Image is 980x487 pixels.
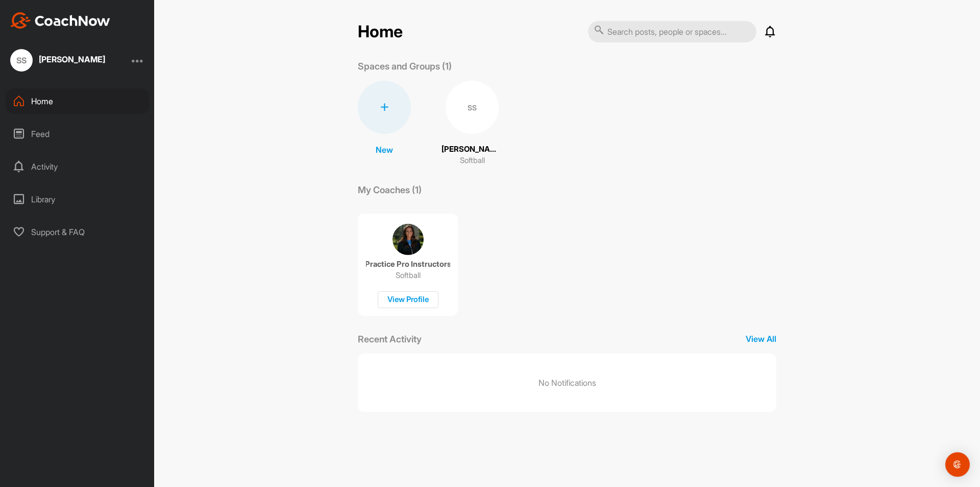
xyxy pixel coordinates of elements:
[393,224,424,255] img: coach avatar
[588,21,756,42] input: Search posts, people or spaces...
[538,377,596,389] p: No Notifications
[6,187,150,212] div: Library
[358,22,403,42] h2: Home
[358,59,452,73] p: Spaces and Groups (1)
[358,332,422,346] p: Recent Activity
[10,12,110,29] img: CoachNow
[366,259,450,269] p: Practice Pro Instructors
[6,219,150,245] div: Support & FAQ
[746,333,776,345] p: View All
[39,55,105,63] div: [PERSON_NAME]
[358,183,422,197] p: My Coaches (1)
[376,144,393,156] p: New
[442,144,503,155] p: [PERSON_NAME]
[442,81,503,167] a: SS[PERSON_NAME]Softball
[10,49,33,72] div: SS
[6,121,150,147] div: Feed
[396,270,421,281] p: Softball
[378,291,438,308] div: View Profile
[6,88,150,114] div: Home
[945,452,970,477] div: Open Intercom Messenger
[460,155,485,167] p: Softball
[446,81,499,134] div: SS
[6,154,150,179] div: Activity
